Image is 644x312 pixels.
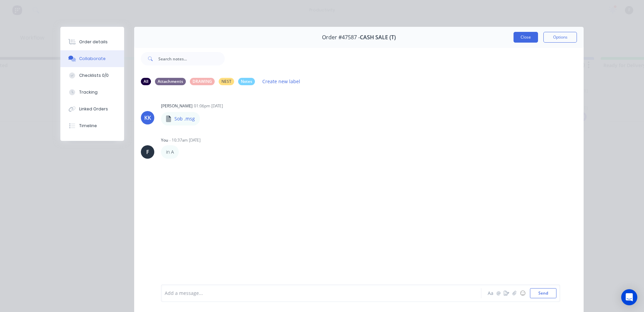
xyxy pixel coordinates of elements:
[322,34,360,41] span: Order #47587 -
[514,32,538,43] button: Close
[519,289,527,297] button: ☺
[79,123,97,129] div: Timeline
[219,78,234,85] div: NEST
[190,78,215,85] div: DRAWING
[79,56,106,62] div: Collaborate
[194,103,223,109] div: 01:06pm [DATE]
[238,78,255,85] div: Notes
[60,117,124,134] button: Timeline
[60,34,124,50] button: Order details
[158,52,225,65] input: Search notes...
[530,288,556,298] button: Send
[494,289,502,297] button: @
[543,32,577,43] button: Options
[79,39,108,45] div: Order details
[79,72,109,79] div: Checklists 0/0
[79,89,98,95] div: Tracking
[60,50,124,67] button: Collaborate
[144,114,151,122] div: KK
[60,84,124,101] button: Tracking
[141,78,151,85] div: All
[155,78,186,85] div: Attachments
[169,137,201,143] div: - 10:37am [DATE]
[79,106,108,112] div: Linked Orders
[166,149,174,155] p: in A
[161,137,168,143] div: You
[60,67,124,84] button: Checklists 0/0
[259,77,304,86] button: Create new label
[486,289,494,297] button: Aa
[146,148,149,156] div: F
[161,103,193,109] div: [PERSON_NAME]
[360,34,396,41] span: CASH SALE (T)
[621,289,637,305] div: Open Intercom Messenger
[174,115,195,122] p: Sob .msg
[60,101,124,117] button: Linked Orders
